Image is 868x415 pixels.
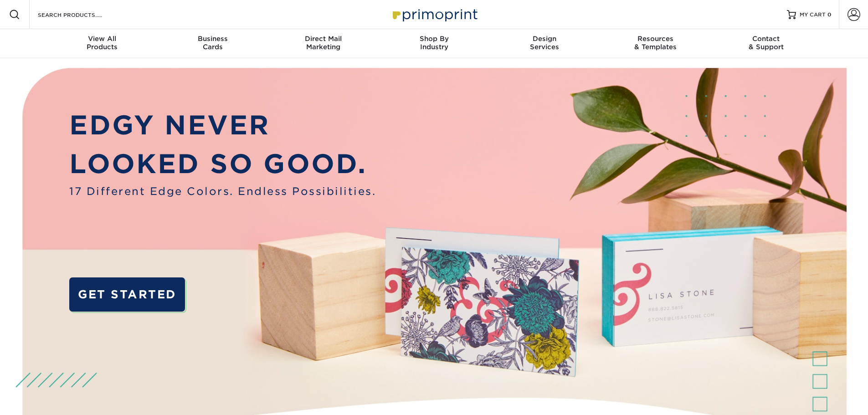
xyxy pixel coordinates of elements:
a: GET STARTED [69,277,185,312]
img: Primoprint [389,5,480,24]
span: Resources [600,35,711,43]
p: LOOKED SO GOOD. [69,144,376,184]
div: Industry [379,35,489,51]
div: Cards [157,35,268,51]
a: Contact& Support [711,29,822,58]
span: Contact [711,35,822,43]
div: Services [489,35,600,51]
span: View All [47,35,158,43]
a: DesignServices [489,29,600,58]
span: Design [489,35,600,43]
div: & Support [711,35,822,51]
span: Shop By [379,35,489,43]
span: Business [157,35,268,43]
span: 17 Different Edge Colors. Endless Possibilities. [69,184,376,199]
input: SEARCH PRODUCTS..... [37,9,126,20]
span: 0 [827,11,832,18]
div: Marketing [268,35,379,51]
a: View AllProducts [47,29,158,58]
a: Shop ByIndustry [379,29,489,58]
div: & Templates [600,35,711,51]
a: BusinessCards [157,29,268,58]
a: Direct MailMarketing [268,29,379,58]
span: MY CART [800,11,826,19]
div: Products [47,35,158,51]
p: EDGY NEVER [69,106,376,145]
a: Resources& Templates [600,29,711,58]
span: Direct Mail [268,35,379,43]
